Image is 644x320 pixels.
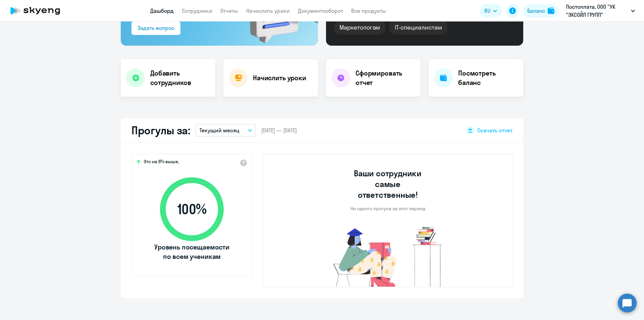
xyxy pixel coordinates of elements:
h4: Сформировать отчет [356,68,415,87]
h4: Посмотреть баланс [458,68,518,87]
span: Скачать отчет [477,127,513,134]
button: Текущий месяц [196,124,256,137]
h3: Ваши сотрудники самые ответственные! [345,168,431,200]
div: Маркетологам [334,20,385,35]
a: Сотрудники [182,7,212,14]
a: Отчеты [220,7,238,14]
img: balance [548,7,554,14]
span: Уровень посещаемости по всем ученикам [153,242,230,261]
button: Постоплата, ООО "УК "ЭКСОЙЛ ГРУПП" [562,3,638,19]
div: IT-специалистам [389,20,447,35]
span: Это на 8% выше, [144,158,179,167]
span: [DATE] — [DATE] [261,127,297,134]
span: 100 % [153,201,230,217]
a: Начислить уроки [246,7,290,14]
button: Балансbalance [523,4,558,17]
p: Текущий месяц [200,126,239,134]
p: Постоплата, ООО "УК "ЭКСОЙЛ ГРУПП" [566,3,628,19]
div: Баланс [527,7,545,15]
a: Дашборд [150,7,174,14]
h2: Прогулы за: [131,124,190,137]
p: Ни одного прогула за этот период [351,205,425,212]
span: RU [484,7,490,15]
h4: Начислить уроки [253,73,306,83]
a: Все продукты [351,7,386,14]
div: Задать вопрос [138,24,174,32]
a: Документооборот [298,7,343,14]
button: RU [480,4,502,17]
h4: Добавить сотрудников [150,68,210,87]
button: Задать вопрос [131,21,180,35]
img: no-truants [321,225,455,287]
